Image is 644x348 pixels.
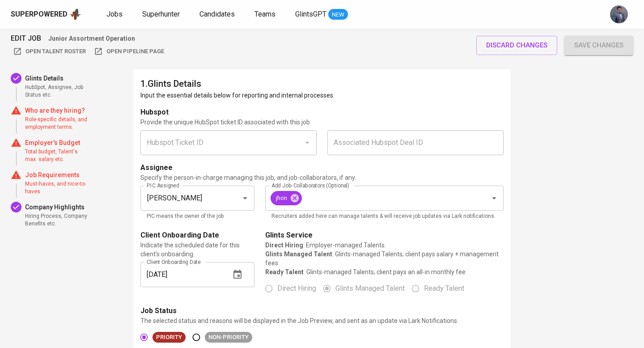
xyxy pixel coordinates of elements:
p: Job Requirements [25,170,89,179]
a: Teams [254,9,277,20]
p: Glints Details [25,74,89,83]
span: GlintsGPT [295,10,326,18]
a: Jobs [106,9,124,20]
p: : Employer-managed Talents. : Glints-managed Talents; client pays salary + management fees. : Gli... [265,241,504,276]
span: Non-Priority [205,333,252,342]
p: Job Status [140,306,177,316]
h6: Glints Details [140,76,504,91]
a: Superpoweredapp logo [11,8,81,21]
span: HubSpot, Assignee, Job Status etc. [25,84,89,99]
a: Superhunter [142,9,182,20]
span: discard changes [486,39,547,51]
span: EDIT JOB [11,32,41,45]
p: Employer's Budget [25,138,89,147]
span: Hiring Process, Company Benefits etc. [25,212,89,228]
b: Direct Hiring [265,242,303,249]
img: jhon@glints.com [610,5,628,23]
span: Glints Managed Talent [335,283,405,294]
p: Company Highlights [25,203,89,212]
p: Glints Service [265,230,313,241]
a: Candidates [199,9,237,20]
div: Superpowered [11,9,68,20]
a: GlintsGPT NEW [295,9,348,20]
span: Save changes [574,39,623,51]
span: 1 . [140,78,148,89]
button: Open [239,192,251,204]
p: Specify the person-in-charge managing this job, and job-collaborators, if any. [140,173,504,182]
span: Ready Talent [424,283,464,294]
span: Teams [254,10,275,18]
span: NEW [328,10,348,19]
p: Recruiters added here can manage talents & will receive job updates via Lark notifications. [271,212,497,221]
span: Priority [153,333,186,342]
button: Open Talent Roster [11,45,88,59]
span: Open Talent Roster [13,47,86,57]
span: Open Pipeline Page [94,47,164,57]
button: Open Pipeline Page [92,45,166,59]
div: jhon [271,191,302,205]
span: Role-specific details, and employment terms. [25,116,89,131]
b: Ready Talent [265,268,304,276]
p: Input the essential details below for reporting and internal processes. [140,91,504,100]
img: app logo [69,8,81,21]
span: Total budget, Talent's max. salary etc. [25,148,89,163]
button: Open [488,192,500,204]
p: Provide the unique HubSpot ticket ID associated with this job. [140,118,504,127]
button: Save changes [564,36,633,55]
button: discard changes [476,36,557,55]
p: Who are they hiring? [25,106,89,115]
span: Direct Hiring [277,283,316,294]
p: Indicate the scheduled date for this client's onboarding. [140,241,254,259]
b: Glints Managed Talent [265,250,332,258]
span: Must-haves, and nice-to-haves [25,180,89,195]
p: Junior Assortment Operation [48,34,135,43]
p: Client Onboarding Date [140,230,219,241]
span: jhon [271,194,292,202]
span: Superhunter [142,10,180,18]
p: Assignee [140,162,173,173]
p: The selected status and reasons will be displayed in the Job Preview, and sent as an update via L... [140,316,504,325]
span: Jobs [106,10,123,18]
p: PIC means the owner of the job [147,212,248,221]
span: Candidates [199,10,235,18]
p: Hubspot [140,107,169,118]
